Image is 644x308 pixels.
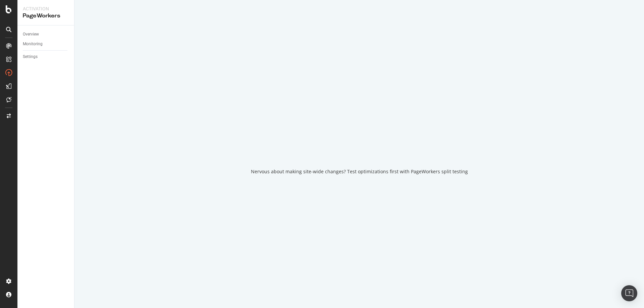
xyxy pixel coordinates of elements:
[23,53,38,60] div: Settings
[23,5,69,12] div: Activation
[251,168,468,175] div: Nervous about making site-wide changes? Test optimizations first with PageWorkers split testing
[23,53,69,60] a: Settings
[335,133,383,158] div: animation
[23,31,69,38] a: Overview
[23,41,43,48] div: Monitoring
[621,285,637,301] div: Open Intercom Messenger
[23,31,39,38] div: Overview
[23,41,69,48] a: Monitoring
[23,12,69,20] div: PageWorkers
